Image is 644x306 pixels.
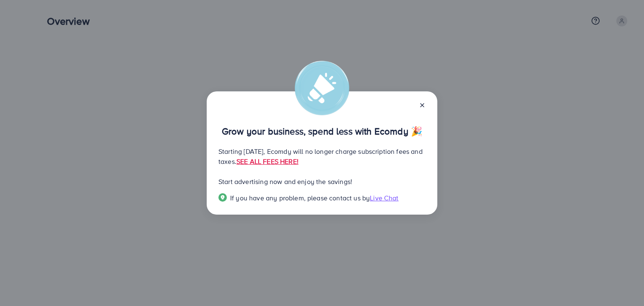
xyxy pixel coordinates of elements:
[370,193,398,202] span: Live Chat
[218,126,426,136] p: Grow your business, spend less with Ecomdy 🎉
[218,193,227,202] img: Popup guide
[230,193,370,202] span: If you have any problem, please contact us by
[236,157,299,166] a: SEE ALL FEES HERE!
[218,146,426,166] p: Starting [DATE], Ecomdy will no longer charge subscription fees and taxes.
[218,176,426,187] p: Start advertising now and enjoy the savings!
[295,61,349,115] img: alert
